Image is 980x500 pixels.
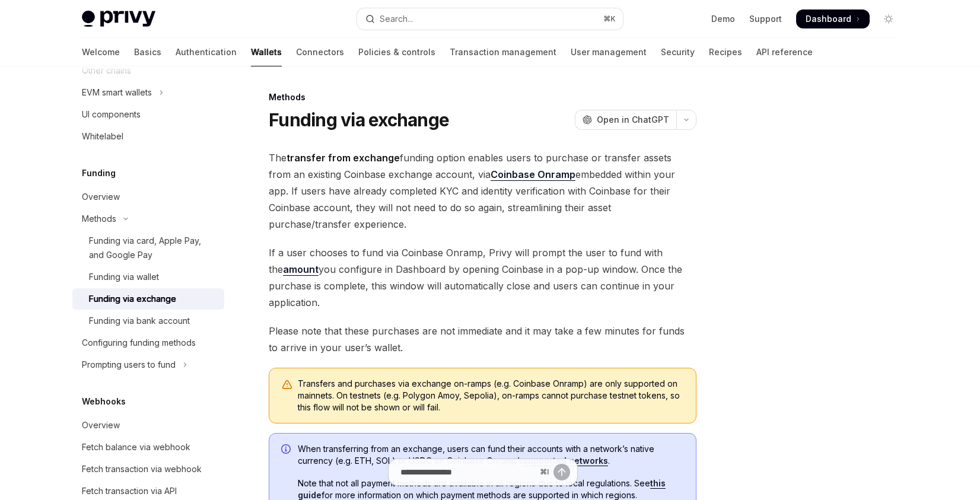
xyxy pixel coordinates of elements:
button: Toggle Prompting users to fund section [72,354,224,375]
a: API reference [756,38,813,66]
div: Methods [82,212,116,226]
a: Funding via card, Apple Pay, and Google Pay [72,230,224,266]
div: Configuring funding methods [82,336,196,350]
strong: transfer from exchange [287,152,400,164]
a: Welcome [82,38,120,66]
a: Funding via wallet [72,266,224,288]
a: Funding via exchange [72,288,224,310]
span: The funding option enables users to purchase or transfer assets from an existing Coinbase exchang... [269,149,696,233]
img: light logo [82,11,155,27]
a: Configuring funding methods [72,332,224,353]
a: Dashboard [796,9,870,28]
a: UI components [72,104,224,125]
a: Transaction management [450,38,556,66]
span: When transferring from an exchange, users can fund their accounts with a network’s native currenc... [298,443,684,467]
div: Funding via exchange [89,292,176,306]
h5: Webhooks [82,394,126,409]
a: User management [571,38,647,66]
input: Ask a question... [400,459,535,485]
div: Fetch transaction via webhook [82,462,202,476]
button: Toggle Methods section [72,208,224,230]
a: Security [661,38,695,66]
button: Send message [553,464,570,480]
span: If a user chooses to fund via Coinbase Onramp, Privy will prompt the user to fund with the you co... [269,244,696,311]
span: ⌘ K [603,14,616,24]
a: supported networks [523,456,608,466]
button: Open search [357,8,623,30]
div: Fetch transaction via API [82,484,177,498]
div: Overview [82,418,120,432]
a: Connectors [296,38,344,66]
a: Fetch transaction via webhook [72,458,224,480]
a: amount [283,263,319,276]
div: Funding via bank account [89,314,190,328]
a: Recipes [709,38,742,66]
a: Fetch balance via webhook [72,437,224,458]
a: Basics [134,38,161,66]
a: Overview [72,186,224,208]
a: Wallets [251,38,282,66]
a: Policies & controls [358,38,435,66]
a: Funding via bank account [72,310,224,332]
div: Methods [269,91,696,103]
a: Overview [72,415,224,436]
div: EVM smart wallets [82,85,152,100]
a: Demo [711,13,735,25]
div: Funding via card, Apple Pay, and Google Pay [89,234,217,262]
button: Toggle EVM smart wallets section [72,82,224,103]
button: Open in ChatGPT [575,110,676,130]
svg: Info [281,444,293,456]
svg: Warning [281,379,293,391]
span: Please note that these purchases are not immediate and it may take a few minutes for funds to arr... [269,323,696,356]
h5: Funding [82,166,116,180]
div: Whitelabel [82,129,123,144]
div: Overview [82,190,120,204]
div: Fetch balance via webhook [82,440,190,454]
h1: Funding via exchange [269,109,449,130]
div: Search... [380,12,413,26]
a: Authentication [176,38,237,66]
span: Dashboard [806,13,851,25]
div: UI components [82,107,141,122]
div: Prompting users to fund [82,358,176,372]
a: Whitelabel [72,126,224,147]
span: Open in ChatGPT [597,114,669,126]
div: Funding via wallet [89,270,159,284]
button: Toggle dark mode [879,9,898,28]
a: Support [749,13,782,25]
span: Transfers and purchases via exchange on-ramps (e.g. Coinbase Onramp) are only supported on mainne... [298,378,684,413]
a: Coinbase Onramp [491,168,575,181]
